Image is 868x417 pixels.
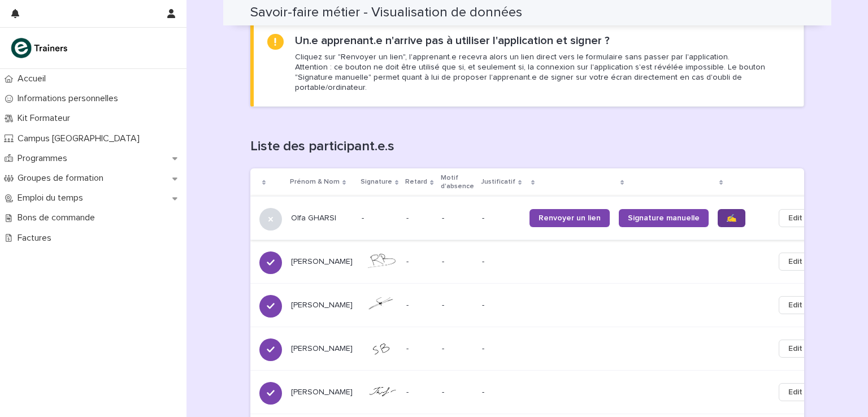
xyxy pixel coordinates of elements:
[291,344,353,354] p: [PERSON_NAME]
[779,340,812,358] button: Edit
[250,196,830,240] tr: Olfa GHARSI--- --Renvoyer un lienSignature manuelle✍️Edit
[539,214,601,222] span: Renvoyer un lien
[295,34,610,47] h2: Un.e apprenant.e n'arrive pas à utiliser l'application et signer ?
[250,327,830,370] tr: [PERSON_NAME]-- --Edit
[442,257,473,267] p: -
[250,370,830,414] tr: [PERSON_NAME]-- --Edit
[482,344,520,354] p: -
[9,37,71,59] img: K0CqGN7SDeD6s4JG8KQk
[362,254,397,269] img: ZgzQa0Dbi8u87DRmmvAr67QkwSJlw3amPVGx4koMDfE
[13,233,60,244] p: Factures
[530,209,610,227] a: Renvoyer un lien
[362,340,397,357] img: 5lZT-KPBI1Byubsr_3rJfcTUdVrknH0h3_1G8FNSME8
[290,176,340,188] p: Prénom & Nom
[482,214,520,223] p: -
[291,301,353,310] p: [PERSON_NAME]
[718,209,745,227] a: ✍️
[13,212,104,223] p: Bons de commande
[779,209,812,227] button: Edit
[619,209,709,227] a: Signature manuelle
[13,193,92,203] p: Emploi du temps
[481,176,515,188] p: Justificatif
[13,73,55,84] p: Accueil
[406,255,411,267] p: -
[361,176,392,188] p: Signature
[628,214,700,222] span: Signature manuelle
[788,256,802,267] span: Edit
[291,257,353,267] p: [PERSON_NAME]
[482,257,520,267] p: -
[406,342,411,354] p: -
[779,253,812,271] button: Edit
[406,385,411,397] p: -
[788,386,802,398] span: Edit
[250,5,522,21] h2: Savoir-faire métier - Visualisation de données
[13,133,149,144] p: Campus [GEOGRAPHIC_DATA]
[482,301,520,310] p: -
[13,173,112,184] p: Groupes de formation
[788,212,802,224] span: Edit
[788,299,802,311] span: Edit
[442,344,473,354] p: -
[406,298,411,310] p: -
[442,388,473,397] p: -
[291,388,353,397] p: [PERSON_NAME]
[295,52,790,93] p: Cliquez sur "Renvoyer un lien", l'apprenant.e recevra alors un lien direct vers le formulaire san...
[13,153,76,164] p: Programmes
[250,240,830,283] tr: [PERSON_NAME]-- --Edit
[442,301,473,310] p: -
[13,93,127,104] p: Informations personnelles
[362,384,397,400] img: 5w0XSUkzoeFpmbQ7MmTCkFI_9qcEdm2aExFOpdglTNE
[291,214,353,223] p: Olfa GHARSI
[406,211,411,223] p: -
[482,388,520,397] p: -
[779,383,812,401] button: Edit
[779,296,812,314] button: Edit
[727,214,736,222] span: ✍️
[788,343,802,354] span: Edit
[441,172,474,193] p: Motif d'absence
[250,138,804,155] h1: Liste des participant.e.s
[362,297,397,313] img: d2vm9PxVT-9_WySR2X9tJHXSY35D6LcIipwXDQLgOEo
[13,113,79,124] p: Kit Formateur
[442,214,473,223] p: -
[405,176,427,188] p: Retard
[250,283,830,327] tr: [PERSON_NAME]-- --Edit
[362,214,397,223] p: -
